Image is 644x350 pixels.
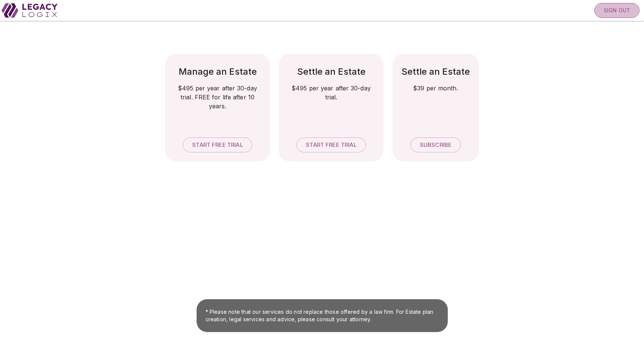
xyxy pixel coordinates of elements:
span: Start free trial [192,142,243,149]
span: $39 per month. [401,84,470,93]
button: Start free trial [183,137,252,152]
h5: Manage an Estate [174,66,261,78]
span: $495 per year after 30-day trial. FREE for life after 10 years. [174,84,261,111]
h5: Settle an Estate [401,66,470,78]
button: Sign out [594,3,640,18]
button: Start free trial [296,137,366,152]
h5: Settle an Estate [288,66,375,78]
span: * Please note that our services do not replace those offered by a law firm. For Estate plan creat... [206,308,439,323]
span: Sign out [604,7,630,14]
span: Start free trial [306,142,356,149]
button: Subscribe [410,137,461,152]
span: Subscribe [420,142,452,149]
span: $495 per year after 30-day trial. [288,84,375,102]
